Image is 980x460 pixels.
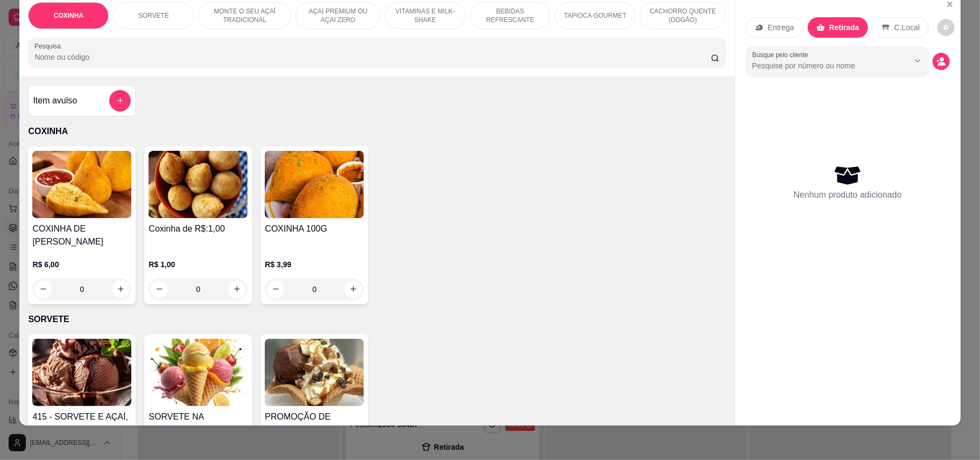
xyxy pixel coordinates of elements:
h4: Coxinha de R$:1,00 [149,222,248,235]
h4: SORVETE NA CASQUINHA [149,410,248,436]
img: product-image [265,151,364,218]
h4: 415 - SORVETE E AÇAÍ, NO PESO Kg [32,410,131,436]
p: Retirada [829,22,859,33]
button: increase-product-quantity [228,281,245,298]
label: Pesquisa [34,41,65,51]
p: R$ 6,00 [32,259,131,270]
button: decrease-product-quantity [151,281,168,298]
h4: PROMOÇÃO DE SORVETE 🍨 [265,410,364,436]
p: C.Local [894,22,920,33]
button: increase-product-quantity [344,281,362,298]
input: Busque pelo cliente [752,60,892,71]
p: COXINHA [54,11,83,20]
p: R$ 1,00 [149,259,248,270]
p: MONTE O SEU AÇAÍ TRADICIONAL [207,7,282,24]
button: add-separate-item [109,90,131,111]
p: TAPIOCA GOURMET [564,11,626,20]
p: SORVETE [28,313,725,326]
img: product-image [32,339,131,406]
button: Show suggestions [909,52,926,69]
img: product-image [265,339,364,406]
button: decrease-product-quantity [933,53,950,70]
input: Pesquisa [34,52,710,62]
p: Nenhum produto adicionado [794,189,902,201]
h4: Item avulso [33,94,77,107]
p: COXINHA [28,125,725,138]
label: Busque pelo cliente [752,50,812,59]
p: AÇAI PREMIUM OU AÇAI ZERO [305,7,371,24]
p: SORVETE [138,11,169,20]
p: R$ 3,99 [265,259,364,270]
button: decrease-product-quantity [267,281,284,298]
h4: COXINHA 100G [265,222,364,235]
p: Entrega [768,22,794,33]
h4: COXINHA DE [PERSON_NAME] [32,222,131,248]
img: product-image [149,339,248,406]
p: VITAMINAS E MILK-SHAKE [394,7,456,24]
button: decrease-product-quantity [937,19,955,36]
p: BEBIDAS REFRESCANTE [479,7,541,24]
img: product-image [32,151,131,218]
img: product-image [149,151,248,218]
p: CACHORRO QUENTE (DOGÃO) [649,7,717,24]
